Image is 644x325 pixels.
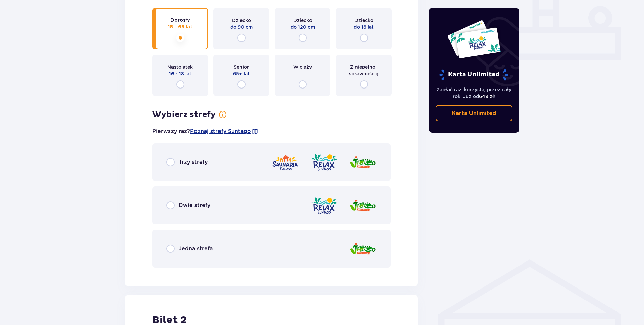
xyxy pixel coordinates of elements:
[354,17,373,24] p: Dziecko
[342,64,386,77] p: Z niepełno­sprawnością
[152,109,216,120] p: Wybierz strefy
[233,70,250,77] p: 65+ lat
[230,24,253,30] p: do 90 cm
[349,196,376,215] img: zone logo
[179,158,208,166] p: Trzy strefy
[234,64,249,70] p: Senior
[436,105,513,121] a: Karta Unlimited
[354,24,374,30] p: do 16 lat
[310,196,338,215] img: zone logo
[349,153,376,172] img: zone logo
[152,128,258,135] p: Pierwszy raz?
[190,128,251,135] a: Poznaj strefy Suntago
[479,94,494,99] span: 649 zł
[439,69,509,81] p: Karta Unlimited
[170,17,190,24] p: Dorosły
[293,17,312,24] p: Dziecko
[232,17,251,24] p: Dziecko
[436,86,513,100] p: Zapłać raz, korzystaj przez cały rok. Już od !
[310,153,338,172] img: zone logo
[291,24,315,30] p: do 120 cm
[272,153,299,172] img: zone logo
[169,70,191,77] p: 16 - 18 lat
[168,24,192,30] p: 18 - 65 lat
[349,239,376,258] img: zone logo
[293,64,312,70] p: W ciąży
[452,109,496,117] p: Karta Unlimited
[167,64,193,70] p: Nastolatek
[179,202,210,209] p: Dwie strefy
[179,245,213,252] p: Jedna strefa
